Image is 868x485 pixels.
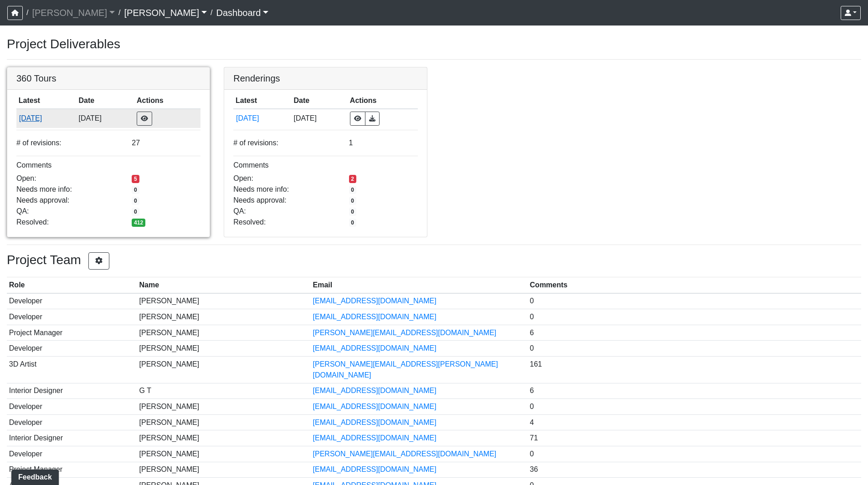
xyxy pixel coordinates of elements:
[32,4,115,22] a: [PERSON_NAME]
[216,4,269,22] a: Dashboard
[528,383,861,399] td: 6
[137,309,311,325] td: [PERSON_NAME]
[528,293,861,309] td: 0
[313,419,437,426] a: [EMAIL_ADDRESS][DOMAIN_NAME]
[137,430,311,446] td: [PERSON_NAME]
[7,356,137,383] td: 3D Artist
[137,383,311,399] td: G T
[233,109,291,128] td: bc4R2khgC9ZdMcTvLrN78E
[137,414,311,430] td: [PERSON_NAME]
[7,341,137,357] td: Developer
[528,430,861,446] td: 71
[313,450,497,458] a: [PERSON_NAME][EMAIL_ADDRESS][DOMAIN_NAME]
[16,109,77,128] td: 6AmoKyyxyksgHJXnq2TEXv
[137,293,311,309] td: [PERSON_NAME]
[137,446,311,462] td: [PERSON_NAME]
[313,360,498,379] a: [PERSON_NAME][EMAIL_ADDRESS][PERSON_NAME][DOMAIN_NAME]
[528,341,861,357] td: 0
[7,325,137,341] td: Project Manager
[7,252,861,270] h3: Project Team
[528,325,861,341] td: 6
[7,467,61,485] iframe: Ybug feedback widget
[7,462,137,478] td: Project Manager
[313,465,437,473] a: [EMAIL_ADDRESS][DOMAIN_NAME]
[528,399,861,415] td: 0
[528,356,861,383] td: 161
[313,329,497,337] a: [PERSON_NAME][EMAIL_ADDRESS][DOMAIN_NAME]
[528,462,861,478] td: 36
[313,344,437,352] a: [EMAIL_ADDRESS][DOMAIN_NAME]
[137,356,311,383] td: [PERSON_NAME]
[137,325,311,341] td: [PERSON_NAME]
[528,446,861,462] td: 0
[528,414,861,430] td: 4
[313,387,437,394] a: [EMAIL_ADDRESS][DOMAIN_NAME]
[115,4,124,22] span: /
[7,293,137,309] td: Developer
[124,4,207,22] a: [PERSON_NAME]
[23,4,32,22] span: /
[7,309,137,325] td: Developer
[137,462,311,478] td: [PERSON_NAME]
[137,341,311,357] td: [PERSON_NAME]
[528,309,861,325] td: 0
[313,434,437,442] a: [EMAIL_ADDRESS][DOMAIN_NAME]
[7,446,137,462] td: Developer
[7,383,137,399] td: Interior Designer
[313,297,437,305] a: [EMAIL_ADDRESS][DOMAIN_NAME]
[137,277,311,293] th: Name
[313,403,437,410] a: [EMAIL_ADDRESS][DOMAIN_NAME]
[7,277,137,293] th: Role
[19,112,74,124] button: [DATE]
[311,277,528,293] th: Email
[528,277,861,293] th: Comments
[137,399,311,415] td: [PERSON_NAME]
[313,313,437,321] a: [EMAIL_ADDRESS][DOMAIN_NAME]
[7,414,137,430] td: Developer
[7,430,137,446] td: Interior Designer
[207,4,216,22] span: /
[7,399,137,415] td: Developer
[236,112,289,124] button: [DATE]
[7,36,861,52] h3: Project Deliverables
